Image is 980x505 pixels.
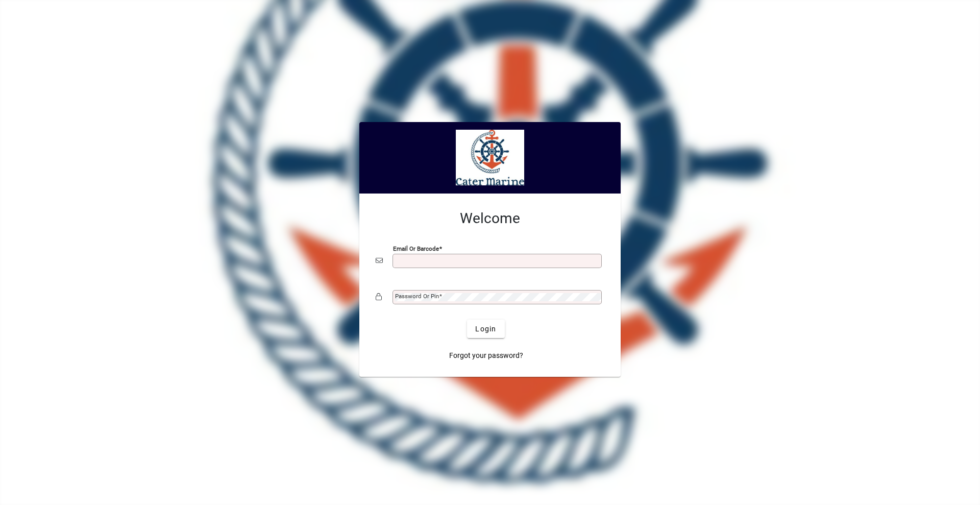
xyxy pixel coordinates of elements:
[376,210,604,227] h2: Welcome
[445,346,527,365] a: Forgot your password?
[393,245,439,252] mat-label: Email or Barcode
[467,320,504,338] button: Login
[475,324,496,334] span: Login
[449,350,523,361] span: Forgot your password?
[395,293,439,300] mat-label: Password or Pin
